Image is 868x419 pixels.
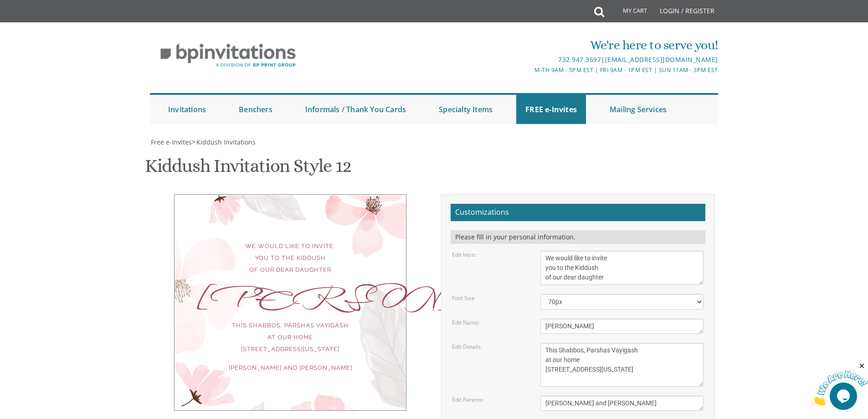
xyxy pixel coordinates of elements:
textarea: [PERSON_NAME] [540,319,704,334]
h1: Kiddush Invitation Style 12 [145,156,351,183]
a: FREE e-Invites [516,95,586,124]
div: This Shabbos, Parshas Vayigash at our home [STREET_ADDRESS][US_STATE] [193,320,388,355]
a: Mailing Services [601,95,676,124]
a: Informals / Thank You Cards [296,95,415,124]
div: M-Th 9am - 5pm EST | Fri 9am - 1pm EST | Sun 11am - 3pm EST [340,65,718,75]
div: | [340,54,718,65]
a: Invitations [159,95,215,124]
textarea: We would like to invite you to the Kiddush of our dear daughter [540,251,704,285]
div: [PERSON_NAME] and [PERSON_NAME] [193,362,388,374]
div: Please fill in your personal information. [451,230,705,244]
iframe: chat widget [812,362,868,405]
span: > [192,138,256,146]
div: We would like to invite you to the Kiddush of our dear daughter [193,240,388,276]
span: Free e-Invites [151,138,192,146]
label: Edit Name: [452,319,480,326]
div: [PERSON_NAME] [193,294,388,306]
a: My Cart [603,1,653,24]
a: Free e-Invites [150,138,192,146]
label: Font Size [452,294,475,302]
a: Kiddush Invitations [195,138,256,146]
div: We're here to serve you! [340,36,718,54]
img: BP Invitation Loft [150,36,306,74]
label: Edit Details: [452,343,482,351]
textarea: [PERSON_NAME] and [PERSON_NAME] [540,396,704,411]
span: Kiddush Invitations [196,138,256,146]
textarea: This Shabbos, Parshas Vayigash at our home [STREET_ADDRESS][US_STATE] [540,343,704,387]
h2: Customizations [451,204,705,221]
label: Edit Intro: [452,251,476,259]
a: [EMAIL_ADDRESS][DOMAIN_NAME] [605,55,718,64]
a: Benchers [230,95,282,124]
a: 732.947.3597 [558,55,601,64]
a: Specialty Items [430,95,502,124]
label: Edit Parents: [452,396,484,403]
